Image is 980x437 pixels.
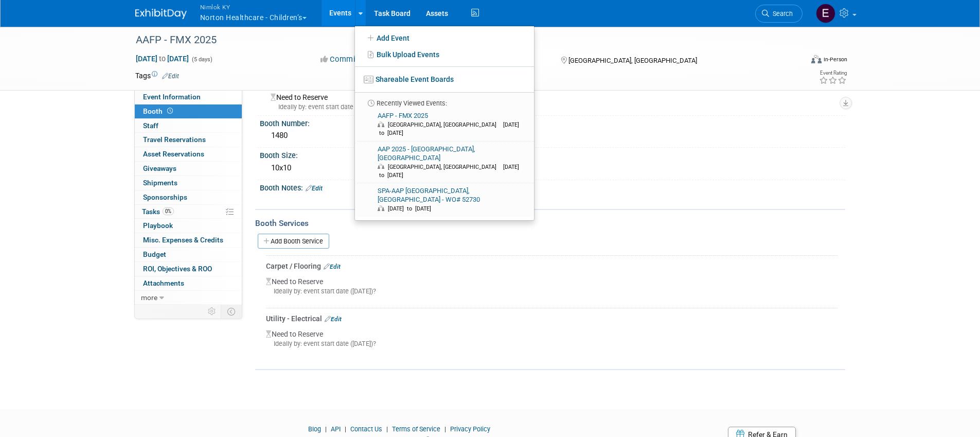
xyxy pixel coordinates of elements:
[358,183,530,217] a: SPA-AAP [GEOGRAPHIC_DATA], [GEOGRAPHIC_DATA] - WO# 52730 [DATE] to [DATE]
[191,56,212,63] span: (5 days)
[358,108,530,141] a: AAFP - FMX 2025 [GEOGRAPHIC_DATA], [GEOGRAPHIC_DATA] [DATE] to [DATE]
[143,164,176,172] span: Giveaways
[568,57,697,64] span: [GEOGRAPHIC_DATA], [GEOGRAPHIC_DATA]
[306,185,323,192] a: Edit
[324,263,341,270] a: Edit
[135,248,242,261] a: Budget
[143,250,166,258] span: Budget
[165,107,175,115] span: Booth not reserved yet
[157,55,167,63] span: to
[392,425,440,433] a: Terms of Service
[811,55,822,63] img: Format-Inperson.png
[200,2,307,12] span: Nimlok KY
[266,287,838,296] div: Ideally by: event start date ([DATE])?
[260,148,845,161] div: Booth Size:
[135,190,242,204] a: Sponsorships
[816,4,835,23] img: Elizabeth Griffin
[135,133,242,147] a: Travel Reservations
[260,116,845,129] div: Booth Number:
[135,119,242,133] a: Staff
[135,176,242,190] a: Shipments
[342,425,349,433] span: |
[135,162,242,176] a: Giveaways
[203,305,221,318] td: Personalize Event Tab Strip
[143,279,184,287] span: Attachments
[384,425,390,433] span: |
[135,205,242,219] a: Tasks0%
[355,70,534,89] a: Shareable Event Boards
[143,236,223,244] span: Misc. Expenses & Credits
[135,219,242,233] a: Playbook
[143,93,201,101] span: Event Information
[266,271,838,304] div: Need to Reserve
[266,313,838,324] div: Utility - Electrical
[258,234,329,249] a: Add Booth Service
[266,324,838,357] div: Need to Reserve
[308,425,321,433] a: Blog
[221,305,242,318] td: Toggle Event Tabs
[143,179,177,187] span: Shipments
[143,107,175,115] span: Booth
[135,291,242,305] a: more
[769,10,793,18] span: Search
[143,265,212,273] span: ROI, Objectives & ROO
[331,425,341,433] a: API
[268,128,838,144] div: 1480
[266,261,838,271] div: Carpet / Flooring
[143,135,206,144] span: Travel Reservations
[143,150,204,158] span: Asset Reservations
[355,30,534,46] a: Add Event
[135,90,242,104] a: Event Information
[355,92,534,108] li: Recently Viewed Events:
[143,193,187,201] span: Sponsorships
[163,207,174,215] span: 0%
[358,142,530,183] a: AAP 2025 - [GEOGRAPHIC_DATA], [GEOGRAPHIC_DATA] [GEOGRAPHIC_DATA], [GEOGRAPHIC_DATA] [DATE] to [D...
[135,262,242,276] a: ROI, Objectives & ROO
[325,316,342,323] a: Edit
[755,5,803,23] a: Search
[355,46,534,63] a: Bulk Upload Events
[823,56,847,63] div: In-Person
[142,207,174,216] span: Tasks
[742,54,848,69] div: Event Format
[255,218,845,229] div: Booth Services
[135,233,242,247] a: Misc. Expenses & Credits
[141,293,157,302] span: more
[323,425,329,433] span: |
[135,147,242,161] a: Asset Reservations
[364,76,373,83] img: seventboard-3.png
[143,221,173,230] span: Playbook
[378,121,519,136] span: [DATE] to [DATE]
[450,425,490,433] a: Privacy Policy
[388,164,502,170] span: [GEOGRAPHIC_DATA], [GEOGRAPHIC_DATA]
[378,164,519,179] span: [DATE] to [DATE]
[442,425,449,433] span: |
[135,54,189,63] span: [DATE] [DATE]
[350,425,382,433] a: Contact Us
[819,71,847,76] div: Event Rating
[135,276,242,290] a: Attachments
[388,121,502,128] span: [GEOGRAPHIC_DATA], [GEOGRAPHIC_DATA]
[260,180,845,194] div: Booth Notes:
[135,71,179,81] td: Tags
[135,104,242,118] a: Booth
[271,102,838,112] div: Ideally by: event start date ([DATE])?
[162,73,179,80] a: Edit
[266,339,838,348] div: Ideally by: event start date ([DATE])?
[135,9,187,19] img: ExhibitDay
[143,121,158,130] span: Staff
[388,205,436,212] span: [DATE] to [DATE]
[317,54,378,65] button: Committed
[268,90,838,112] div: Need to Reserve
[132,31,787,49] div: AAFP - FMX 2025
[268,160,838,176] div: 10x10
